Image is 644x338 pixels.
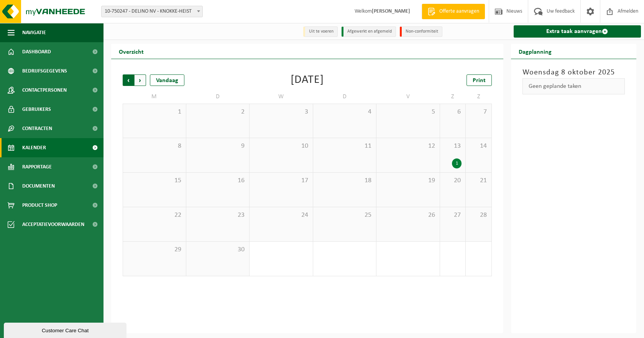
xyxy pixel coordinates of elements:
[123,90,186,104] td: M
[444,176,462,185] span: 20
[253,108,309,116] span: 3
[372,8,410,14] strong: [PERSON_NAME]
[127,142,182,150] span: 8
[380,108,436,116] span: 5
[22,81,67,100] span: Contactpersonen
[317,176,373,185] span: 18
[186,90,250,104] td: D
[313,90,377,104] td: D
[111,44,151,59] h2: Overzicht
[135,74,146,86] span: Volgende
[253,176,309,185] span: 17
[253,211,309,219] span: 24
[190,211,246,219] span: 23
[400,26,442,37] li: Non-conformiteit
[22,61,67,81] span: Bedrijfsgegevens
[127,246,182,254] span: 29
[444,142,462,150] span: 13
[127,176,182,185] span: 15
[22,23,46,42] span: Navigatie
[123,74,134,86] span: Vorige
[4,321,128,338] iframe: chat widget
[291,74,324,86] div: [DATE]
[380,142,436,150] span: 12
[514,25,641,38] a: Extra taak aanvragen
[22,119,52,138] span: Contracten
[190,142,246,150] span: 9
[444,211,462,219] span: 27
[522,67,625,78] h3: Woensdag 8 oktober 2025
[190,176,246,185] span: 16
[253,142,309,150] span: 10
[470,211,487,219] span: 28
[511,44,559,59] h2: Dagplanning
[22,138,46,157] span: Kalender
[317,142,373,150] span: 11
[470,108,487,116] span: 7
[250,90,313,104] td: W
[466,90,491,104] td: Z
[317,211,373,219] span: 25
[303,26,338,37] li: Uit te voeren
[22,100,51,119] span: Gebruikers
[473,77,486,84] span: Print
[444,108,462,116] span: 6
[22,196,57,215] span: Product Shop
[22,176,55,196] span: Documenten
[22,157,52,176] span: Rapportage
[470,142,487,150] span: 14
[440,90,466,104] td: Z
[22,42,51,61] span: Dashboard
[422,4,485,19] a: Offerte aanvragen
[437,8,481,15] span: Offerte aanvragen
[380,176,436,185] span: 19
[522,78,625,94] div: Geen geplande taken
[101,6,203,17] span: 10-750247 - DELINO NV - KNOKKE-HEIST
[380,211,436,219] span: 26
[376,90,440,104] td: V
[150,74,184,86] div: Vandaag
[102,6,202,17] span: 10-750247 - DELINO NV - KNOKKE-HEIST
[467,74,492,86] a: Print
[317,108,373,116] span: 4
[22,215,84,234] span: Acceptatievoorwaarden
[470,176,487,185] span: 21
[452,158,462,168] div: 1
[190,108,246,116] span: 2
[127,108,182,116] span: 1
[342,26,396,37] li: Afgewerkt en afgemeld
[190,246,246,254] span: 30
[127,211,182,219] span: 22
